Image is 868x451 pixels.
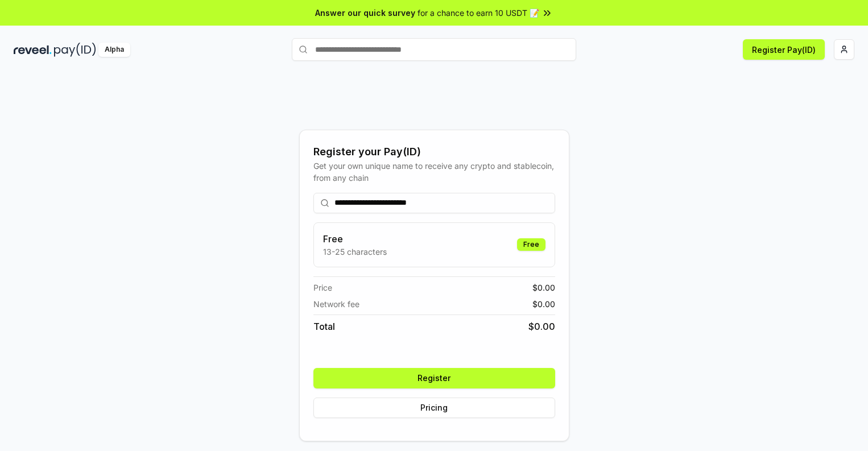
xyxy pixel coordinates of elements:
[313,160,555,184] div: Get your own unique name to receive any crypto and stablecoin, from any chain
[313,144,555,160] div: Register your Pay(ID)
[313,320,335,333] span: Total
[743,39,825,60] button: Register Pay(ID)
[313,368,555,388] button: Register
[517,238,545,251] div: Free
[315,7,415,19] span: Answer our quick survey
[323,232,387,246] h3: Free
[54,43,96,57] img: pay_id
[313,298,359,310] span: Network fee
[418,7,539,19] span: for a chance to earn 10 USDT 📝
[528,320,555,333] span: $ 0.00
[532,282,555,293] span: $ 0.00
[532,298,555,310] span: $ 0.00
[313,398,555,418] button: Pricing
[98,43,130,57] div: Alpha
[313,282,332,293] span: Price
[14,43,52,57] img: reveel_dark
[323,246,387,258] p: 13-25 characters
